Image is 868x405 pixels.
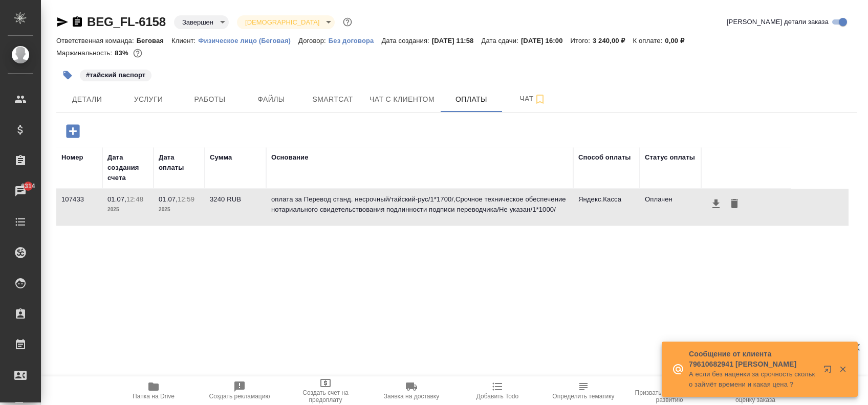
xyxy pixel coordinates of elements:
button: [DEMOGRAPHIC_DATA] [242,18,322,27]
span: Чат [508,93,557,105]
span: Определить тематику [552,393,614,400]
p: 12:48 [126,195,143,203]
p: К оплате: [633,37,665,44]
button: Завершен [179,18,216,27]
p: [DATE] 16:00 [521,37,571,44]
p: Ответственная команда: [56,37,137,44]
button: Папка на Drive [111,376,197,405]
span: [PERSON_NAME] детали заказа [727,17,829,27]
div: Завершен [237,15,335,29]
span: Детали [62,93,112,106]
span: Чат с клиентом [370,93,435,106]
button: Удалить [726,194,743,214]
p: [DATE] 11:58 [432,37,482,44]
button: Скопировать ссылку для ЯМессенджера [56,16,69,28]
td: 107433 [56,189,102,225]
span: Работы [185,93,234,106]
a: BEG_FL-6158 [87,15,166,29]
div: Основание [271,152,309,163]
a: Без договора [329,36,382,44]
p: А если без наценки за срочность сколько займёт времени и какая цена ? [689,369,817,390]
p: Сообщение от клиента 79610682941 [PERSON_NAME] [689,349,817,369]
button: Скачать [706,194,726,214]
button: Открыть в новой вкладке [817,359,842,384]
span: Оплаты [447,93,496,106]
td: оплата за Перевод станд. несрочный/тайский-рус/1*1700/,Срочное техническое обеспечение нотариальн... [266,189,573,225]
a: Физическое лицо (Беговая) [198,36,298,44]
span: Добавить Todo [476,393,518,400]
div: Завершен [174,15,229,29]
div: Способ оплаты [578,152,631,163]
svg: Подписаться [534,93,546,105]
p: 2025 [159,205,200,215]
button: Доп статусы указывают на важность/срочность заказа [341,15,354,29]
button: Создать рекламацию [197,376,283,405]
a: 6314 [3,178,38,204]
button: Добавить тэг [56,64,79,86]
button: Закрыть [832,365,853,374]
p: Беговая [137,37,171,44]
p: Маржинальность: [56,49,115,57]
p: 01.07, [107,195,126,203]
span: 6314 [15,181,41,191]
span: Smartcat [308,93,357,106]
p: Дата создания: [381,37,431,44]
button: Призвать менеджера по развитию [626,376,712,405]
p: Итого: [571,37,593,44]
button: Заявка на доставку [368,376,454,405]
span: тайский паспорт [79,70,153,79]
span: Файлы [247,93,296,106]
span: Призвать менеджера по развитию [633,389,706,403]
p: #тайский паспорт [86,70,145,80]
div: Сумма [210,152,232,163]
p: 2025 [107,205,148,215]
span: Создать счет на предоплату [289,389,362,403]
span: Услуги [124,93,173,106]
button: Определить тематику [540,376,626,405]
span: Заявка на доставку [384,393,439,400]
div: Номер [61,152,83,163]
button: Создать счет на предоплату [283,376,368,405]
p: Клиент: [171,37,198,44]
p: 12:59 [178,195,194,203]
p: 3 240,00 ₽ [593,37,633,44]
button: Добавить оплату [59,121,87,142]
button: Добавить Todo [454,376,540,405]
p: Физическое лицо (Беговая) [198,37,298,44]
td: Яндекс.Касса [573,189,640,225]
p: Дата сдачи: [481,37,520,44]
p: Договор: [298,37,329,44]
td: Оплачен [640,189,701,225]
button: 454.75 RUB; [131,47,144,60]
div: Статус оплаты [645,152,695,163]
div: Дата создания счета [107,152,148,183]
button: Скопировать ссылку [71,16,83,28]
span: Создать рекламацию [209,393,270,400]
span: Папка на Drive [133,393,175,400]
p: 83% [115,49,131,57]
div: Дата оплаты [159,152,200,173]
td: 3240 RUB [205,189,266,225]
p: 0,00 ₽ [665,37,692,44]
p: 01.07, [159,195,178,203]
p: Без договора [329,37,382,44]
